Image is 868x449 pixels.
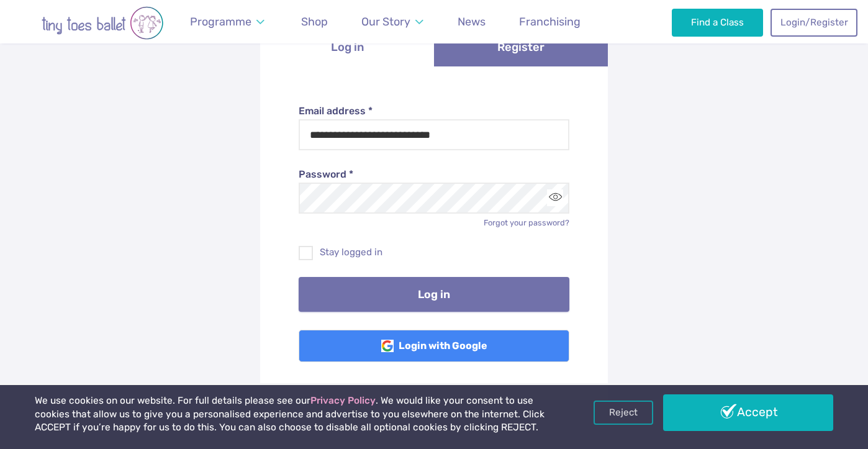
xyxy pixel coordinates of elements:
[547,189,564,206] button: Toggle password visibility
[513,8,586,36] a: Franchising
[594,401,653,424] a: Reject
[299,168,570,181] label: Password *
[260,66,608,401] div: Log in
[184,8,270,36] a: Programme
[16,6,189,40] img: tiny toes ballet
[452,8,491,36] a: News
[771,9,857,36] a: Login/Register
[299,330,570,362] a: Login with Google
[672,9,763,36] a: Find a Class
[361,15,410,28] span: Our Story
[35,394,554,435] p: We use cookies on our website. For full details please see our . We would like your consent to us...
[458,15,486,28] span: News
[381,340,394,352] img: Google Logo
[299,104,570,118] label: Email address *
[296,8,333,36] a: Shop
[310,395,376,406] a: Privacy Policy
[434,29,608,66] a: Register
[356,8,429,36] a: Our Story
[299,277,570,312] button: Log in
[484,218,569,227] a: Forgot your password?
[519,15,581,28] span: Franchising
[299,246,570,259] label: Stay logged in
[301,15,328,28] span: Shop
[190,15,251,28] span: Programme
[663,394,833,430] a: Accept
